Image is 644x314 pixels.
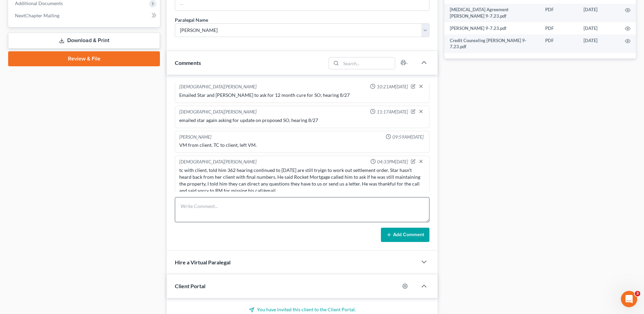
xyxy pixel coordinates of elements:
td: PDF [540,34,578,53]
a: Download & Print [8,33,160,49]
button: Add Comment [381,228,429,242]
div: [DEMOGRAPHIC_DATA][PERSON_NAME] [179,109,257,116]
div: tc with client, told him 362 hearing continued to [DATE] are still tryign to work out settlement ... [179,167,425,194]
span: Hire a Virtual Paralegal [175,259,231,265]
div: [PERSON_NAME] [179,134,211,140]
div: Emailed Star and [PERSON_NAME] to ask for 12 month cure for SO; hearing 8/27 [179,92,425,99]
td: [DATE] [578,22,620,34]
td: [DATE] [578,34,620,53]
span: 10:21AM[DATE] [377,84,408,90]
td: [MEDICAL_DATA] Agreement [PERSON_NAME] 9-7.23.pdf [444,4,540,22]
td: PDF [540,22,578,34]
span: Client Portal [175,283,205,289]
span: 11:17AM[DATE] [377,109,408,115]
td: Credit Counseling [PERSON_NAME] 9-7.23.pdf [444,34,540,53]
div: Paralegal Name [175,16,208,23]
span: NextChapter Mailing [15,13,59,18]
p: You have invited this client to the Client Portal. [175,306,429,313]
span: 04:33PM[DATE] [377,159,408,165]
div: [DEMOGRAPHIC_DATA][PERSON_NAME] [179,84,257,90]
td: PDF [540,4,578,22]
div: [DEMOGRAPHIC_DATA][PERSON_NAME] [179,159,257,165]
div: VM from client. TC to client, left VM. [179,142,425,149]
div: emailed star again asking for update on proposed SO, hearing 8/27 [179,117,425,124]
td: [PERSON_NAME] 9-7.23.pdf [444,22,540,34]
input: Search... [341,57,395,69]
span: Additional Documents [15,0,63,6]
a: NextChapter Mailing [10,10,160,22]
span: 09:59AM[DATE] [392,134,424,140]
span: 3 [635,291,640,296]
span: Comments [175,59,201,66]
iframe: Intercom live chat [621,291,637,307]
td: [DATE] [578,4,620,22]
a: Review & File [8,51,160,66]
